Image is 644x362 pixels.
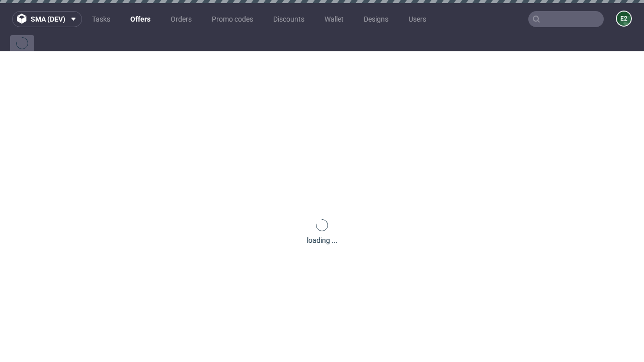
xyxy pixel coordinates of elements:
[124,11,156,27] a: Offers
[358,11,394,27] a: Designs
[318,11,350,27] a: Wallet
[86,11,116,27] a: Tasks
[165,11,198,27] a: Orders
[403,11,432,27] a: Users
[206,11,259,27] a: Promo codes
[12,11,82,27] button: sma (dev)
[617,12,631,26] figcaption: e2
[307,235,338,245] div: loading ...
[267,11,310,27] a: Discounts
[31,16,65,23] span: sma (dev)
